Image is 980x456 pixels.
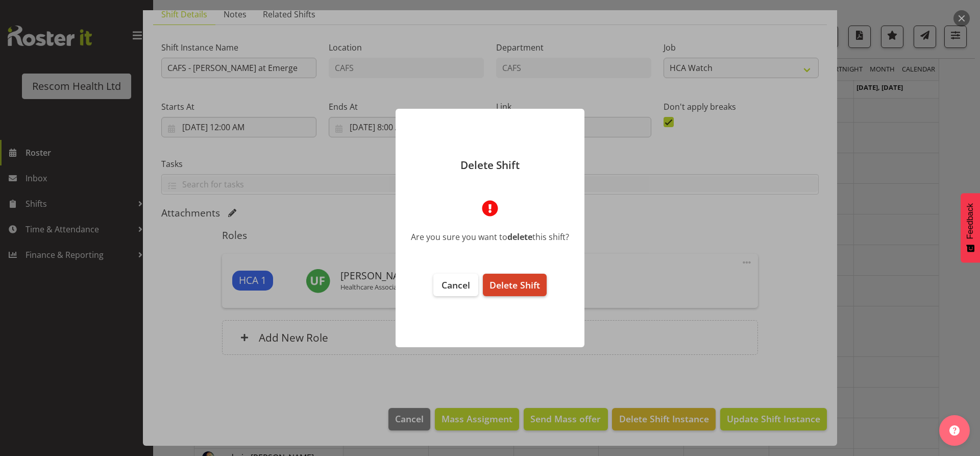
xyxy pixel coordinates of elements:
[433,274,478,296] button: Cancel
[406,160,574,171] p: Delete Shift
[483,274,547,296] button: Delete Shift
[949,425,960,436] img: help-xxl-2.png
[442,279,470,291] span: Cancel
[507,231,532,243] b: delete
[966,203,975,239] span: Feedback
[411,231,569,243] div: Are you sure you want to this shift?
[961,193,980,262] button: Feedback - Show survey
[489,279,540,291] span: Delete Shift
